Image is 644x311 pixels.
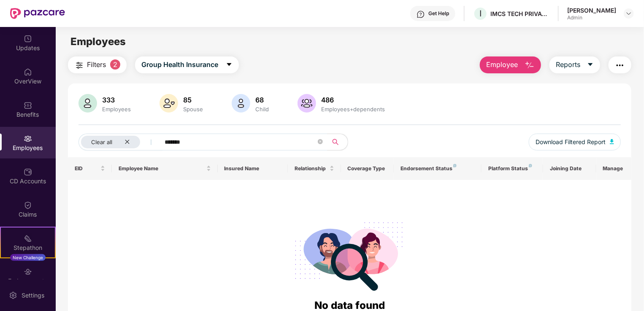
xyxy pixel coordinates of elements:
[160,94,178,113] img: svg+xml;base64,PHN2ZyB4bWxucz0iaHR0cDovL3d3dy53My5vcmcvMjAwMC9zdmciIHhtbG5zOnhsaW5rPSJodHRwOi8vd3...
[556,59,580,70] span: Reports
[24,134,32,143] img: svg+xml;base64,PHN2ZyBpZD0iRW1wbG95ZWVzIiB4bWxucz0iaHR0cDovL3d3dy53My5vcmcvMjAwMC9zdmciIHdpZHRoPS...
[19,291,47,300] div: Settings
[70,35,126,48] span: Employees
[536,137,606,147] span: Download Filtered Report
[78,134,163,150] button: Clear allclose
[596,157,631,180] th: Manage
[112,157,217,180] th: Employee Name
[91,139,112,145] span: Clear all
[226,61,233,69] span: caret-down
[68,56,127,73] button: Filters2
[318,139,323,144] span: close-circle
[24,68,32,76] img: svg+xml;base64,PHN2ZyBpZD0iSG9tZSIgeG1sbnM9Imh0dHA6Ly93d3cudzMub3JnLzIwMDAvc3ZnIiB3aWR0aD0iMjAiIG...
[9,291,17,300] img: svg+xml;base64,PHN2ZyBpZD0iU2V0dGluZy0yMHgyMCIgeG1sbnM9Imh0dHA6Ly93d3cudzMub3JnLzIwMDAvc3ZnIiB3aW...
[615,60,625,70] img: svg+xml;base64,PHN2ZyB4bWxucz0iaHR0cDovL3d3dy53My5vcmcvMjAwMC9zdmciIHdpZHRoPSIyNCIgaGVpZ2h0PSIyNC...
[549,56,600,73] button: Reportscaret-down
[75,165,99,172] span: EID
[100,106,133,113] div: Employees
[74,60,84,70] img: svg+xml;base64,PHN2ZyB4bWxucz0iaHR0cDovL3d3dy53My5vcmcvMjAwMC9zdmciIHdpZHRoPSIyNCIgaGVpZ2h0PSIyNC...
[87,59,106,70] span: Filters
[100,96,133,104] div: 333
[218,157,288,180] th: Insured Name
[141,59,218,70] span: Group Health Insurance
[232,94,250,113] img: svg+xml;base64,PHN2ZyB4bWxucz0iaHR0cDovL3d3dy53My5vcmcvMjAwMC9zdmciIHhtbG5zOnhsaW5rPSJodHRwOi8vd3...
[24,201,32,209] img: svg+xml;base64,PHN2ZyBpZD0iQ2xhaW0iIHhtbG5zPSJodHRwOi8vd3d3LnczLm9yZy8yMDAwL3N2ZyIgd2lkdGg9IjIwIi...
[610,139,614,144] img: svg+xml;base64,PHN2ZyB4bWxucz0iaHR0cDovL3d3dy53My5vcmcvMjAwMC9zdmciIHhtbG5zOnhsaW5rPSJodHRwOi8vd3...
[288,157,341,180] th: Relationship
[453,164,457,167] img: svg+xml;base64,PHN2ZyB4bWxucz0iaHR0cDovL3d3dy53My5vcmcvMjAwMC9zdmciIHdpZHRoPSI4IiBoZWlnaHQ9IjgiIH...
[24,35,32,43] img: svg+xml;base64,PHN2ZyBpZD0iVXBkYXRlZCIgeG1sbnM9Imh0dHA6Ly93d3cudzMub3JnLzIwMDAvc3ZnIiB3aWR0aD0iMj...
[254,96,271,104] div: 68
[181,96,205,104] div: 85
[587,61,594,69] span: caret-down
[488,165,536,172] div: Platform Status
[24,268,32,276] img: svg+xml;base64,PHN2ZyBpZD0iRW5kb3JzZW1lbnRzIiB4bWxucz0iaHR0cDovL3d3dy53My5vcmcvMjAwMC9zdmciIHdpZH...
[327,134,348,150] button: search
[327,139,344,145] span: search
[124,139,130,145] span: close
[24,234,32,243] img: svg+xml;base64,PHN2ZyB4bWxucz0iaHR0cDovL3d3dy53My5vcmcvMjAwMC9zdmciIHdpZHRoPSIyMSIgaGVpZ2h0PSIyMC...
[529,134,621,150] button: Download Filtered Report
[319,96,387,104] div: 486
[417,10,425,19] img: svg+xml;base64,PHN2ZyBpZD0iSGVscC0zMngzMiIgeG1sbnM9Imh0dHA6Ly93d3cudzMub3JnLzIwMDAvc3ZnIiB3aWR0aD...
[525,60,535,70] img: svg+xml;base64,PHN2ZyB4bWxucz0iaHR0cDovL3d3dy53My5vcmcvMjAwMC9zdmciIHhtbG5zOnhsaW5rPSJodHRwOi8vd3...
[428,10,449,17] div: Get Help
[479,8,482,19] span: I
[625,10,632,17] img: svg+xml;base64,PHN2ZyBpZD0iRHJvcGRvd24tMzJ4MzIiIHhtbG5zPSJodHRwOi8vd3d3LnczLm9yZy8yMDAwL3N2ZyIgd2...
[181,106,205,113] div: Spouse
[24,101,32,110] img: svg+xml;base64,PHN2ZyBpZD0iQmVuZWZpdHMiIHhtbG5zPSJodHRwOi8vd3d3LnczLm9yZy8yMDAwL3N2ZyIgd2lkdGg9Ij...
[254,106,271,113] div: Child
[289,212,411,298] img: svg+xml;base64,PHN2ZyB4bWxucz0iaHR0cDovL3d3dy53My5vcmcvMjAwMC9zdmciIHdpZHRoPSIyODgiIGhlaWdodD0iMj...
[318,138,323,146] span: close-circle
[486,59,518,70] span: Employee
[68,157,112,180] th: EID
[119,165,204,172] span: Employee Name
[110,59,120,70] span: 2
[490,10,549,18] div: IMCS TECH PRIVATE LIMITED
[480,56,541,73] button: Employee
[298,94,316,113] img: svg+xml;base64,PHN2ZyB4bWxucz0iaHR0cDovL3d3dy53My5vcmcvMjAwMC9zdmciIHhtbG5zOnhsaW5rPSJodHRwOi8vd3...
[400,165,475,172] div: Endorsement Status
[24,168,32,176] img: svg+xml;base64,PHN2ZyBpZD0iQ0RfQWNjb3VudHMiIGRhdGEtbmFtZT0iQ0QgQWNjb3VudHMiIHhtbG5zPSJodHRwOi8vd3...
[543,157,596,180] th: Joining Date
[341,157,394,180] th: Coverage Type
[10,254,46,261] div: New Challenge
[1,244,55,252] div: Stepathon
[529,164,532,167] img: svg+xml;base64,PHN2ZyB4bWxucz0iaHR0cDovL3d3dy53My5vcmcvMjAwMC9zdmciIHdpZHRoPSI4IiBoZWlnaHQ9IjgiIH...
[10,8,65,19] img: New Pazcare Logo
[78,94,97,113] img: svg+xml;base64,PHN2ZyB4bWxucz0iaHR0cDovL3d3dy53My5vcmcvMjAwMC9zdmciIHhtbG5zOnhsaW5rPSJodHRwOi8vd3...
[295,165,327,172] span: Relationship
[319,106,387,113] div: Employees+dependents
[135,56,239,73] button: Group Health Insurancecaret-down
[567,6,616,14] div: [PERSON_NAME]
[567,14,616,21] div: Admin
